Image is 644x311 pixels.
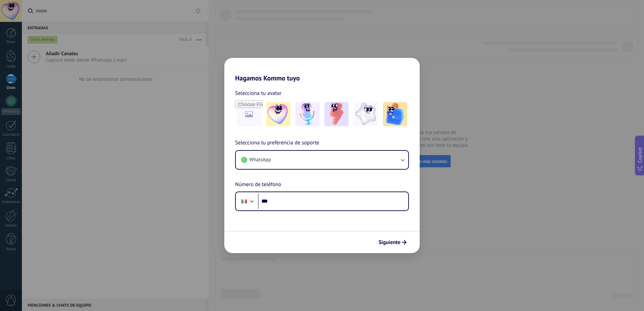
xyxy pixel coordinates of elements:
span: Selecciona tu avatar [235,89,282,98]
img: -2.jpeg [295,102,320,126]
img: -4.jpeg [354,102,378,126]
div: Mexico: + 52 [238,194,251,208]
h2: Hagamos Kommo tuyo [224,58,420,82]
span: Selecciona tu preferencia de soporte [235,139,319,147]
button: WhatsApp [236,151,408,169]
img: -1.jpeg [266,102,290,126]
img: -3.jpeg [324,102,349,126]
img: -5.jpeg [383,102,407,126]
span: Siguiente [379,240,400,245]
span: Número de teléfono [235,180,281,189]
span: WhatsApp [249,157,271,163]
button: Siguiente [376,237,410,248]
